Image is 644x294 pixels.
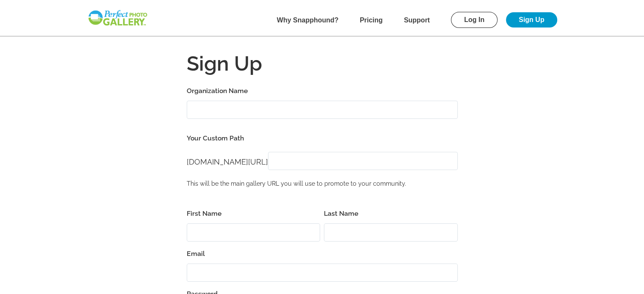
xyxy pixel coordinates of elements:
[404,16,430,24] a: Support
[187,53,458,74] h1: Sign Up
[451,12,498,28] a: Log In
[277,16,339,24] a: Why Snapphound?
[187,157,268,166] span: [DOMAIN_NAME][URL]
[187,208,321,220] label: First Name
[324,208,458,220] label: Last Name
[187,132,458,144] label: Your Custom Path
[187,248,458,260] label: Email
[87,9,148,27] img: Snapphound Logo
[187,180,406,187] small: This will be the main gallery URL you will use to promote to your community.
[187,85,458,97] label: Organization Name
[360,16,383,24] a: Pricing
[506,12,557,27] a: Sign Up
